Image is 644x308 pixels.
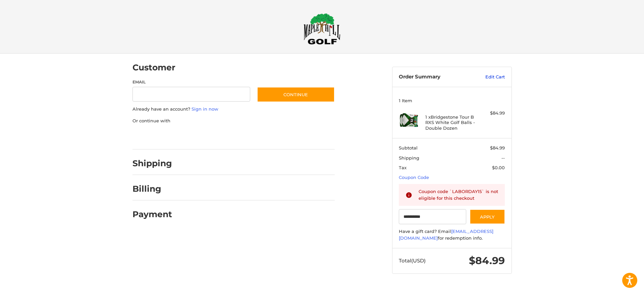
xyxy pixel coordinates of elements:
[132,106,335,113] p: Already have an account?
[490,145,505,150] span: $84.99
[492,165,505,170] span: $0.00
[399,209,466,224] input: Gift Certificate or Coupon Code
[589,290,644,308] iframe: Google Customer Reviews
[192,106,218,112] a: Sign in now
[130,131,180,143] iframe: PayPal-paypal
[132,79,251,85] label: Email
[132,209,172,220] h2: Payment
[399,98,505,103] h3: 1 Item
[425,114,477,131] h4: 1 x Bridgestone Tour B RXS White Golf Balls - Double Dozen
[469,254,505,267] span: $84.99
[399,175,429,180] a: Coupon Code
[399,145,418,150] span: Subtotal
[399,165,407,170] span: Tax
[399,74,471,80] h3: Order Summary
[187,131,237,143] iframe: PayPal-paylater
[470,209,505,224] button: Apply
[399,229,493,241] a: [EMAIL_ADDRESS][DOMAIN_NAME]
[132,118,335,124] p: Or continue with
[132,62,175,73] h2: Customer
[399,228,505,241] div: Have a gift card? Email for redemption info.
[132,158,172,169] h2: Shipping
[257,87,335,102] button: Continue
[501,155,505,161] span: --
[399,257,426,264] span: Total (USD)
[478,110,505,117] div: $84.99
[304,13,340,45] img: Maple Hill Golf
[244,131,294,143] iframe: PayPal-venmo
[419,188,498,201] div: Coupon code `LABORDAY15` is not eligible for this checkout
[399,155,419,161] span: Shipping
[132,184,172,194] h2: Billing
[471,74,505,80] a: Edit Cart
